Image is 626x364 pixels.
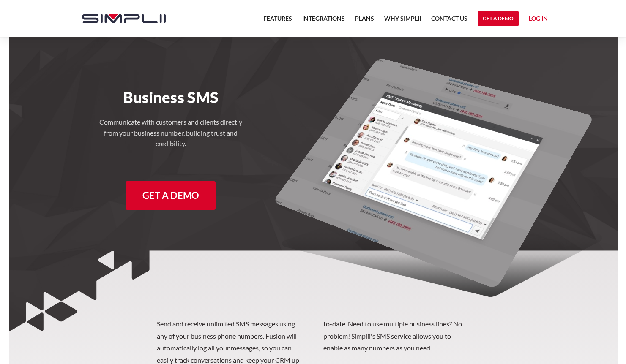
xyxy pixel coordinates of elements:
a: Why Simplii [384,14,421,29]
h1: Business SMS [74,88,268,106]
a: Get a Demo [126,181,216,210]
a: Integrations [302,14,345,29]
a: Log in [529,14,548,26]
img: Simplii [82,14,166,23]
a: Features [263,14,292,29]
a: Plans [355,14,374,29]
h4: Communicate with customers and clients directly from your business number, building trust and cre... [95,117,247,149]
a: Get a Demo [478,11,519,26]
a: Contact US [431,14,467,29]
